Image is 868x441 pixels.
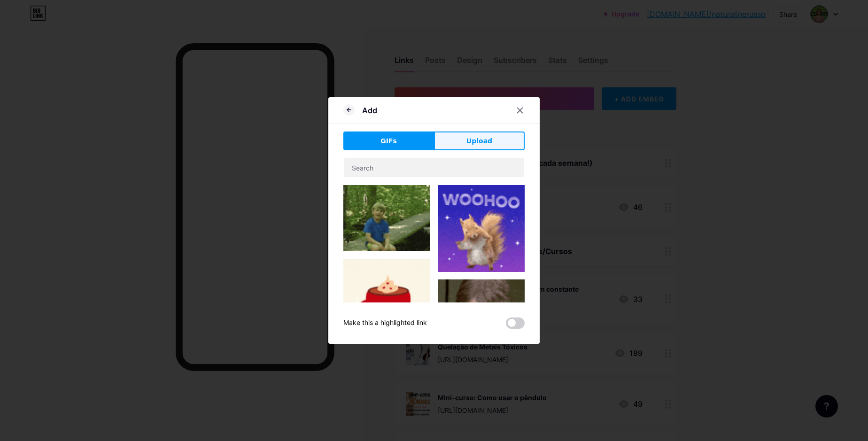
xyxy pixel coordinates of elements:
button: Upload [434,132,525,150]
div: Add [362,105,377,116]
div: Make this a highlighted link [343,317,427,329]
button: GIFs [343,132,434,150]
img: Gihpy [438,185,525,272]
span: Upload [466,136,492,146]
input: Search [344,158,524,177]
span: GIFs [380,136,397,146]
img: Gihpy [438,279,525,352]
img: Gihpy [343,185,430,251]
img: Gihpy [343,259,430,346]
